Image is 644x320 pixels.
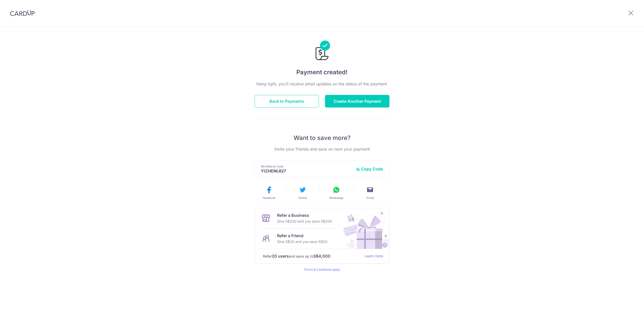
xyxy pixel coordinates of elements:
p: Refer and save up to [263,253,360,259]
h4: Payment created! [255,68,389,77]
img: Refer [338,208,389,249]
span: Facebook [263,196,275,200]
button: Create Another Payment [325,95,389,108]
button: Facebook [254,186,284,200]
p: Invite your friends and save on next your payment [255,146,389,152]
span: WhatsApp [329,196,343,200]
p: Give S$200 and you save S$200 [277,218,332,224]
p: Hang tight, you’ll receive email updates on the status of the payment. [255,81,389,87]
p: Give S$30 and you save S$30 [277,239,328,245]
span: Twitter [298,196,307,200]
strong: S$4,000 [313,253,331,259]
p: YIZHENL627 [261,168,352,173]
p: Refer a Friend [277,233,328,239]
img: CardUp [10,10,35,16]
p: Want to save more? [255,134,389,142]
button: Twitter [288,186,317,200]
a: Learn more [365,253,383,259]
img: Payments [314,41,330,62]
button: Back to Payments [255,95,319,108]
a: Terms & Conditions apply [304,268,340,271]
p: Refer a Business [277,212,332,218]
button: Email [355,186,385,200]
p: My Referral Code [261,164,352,168]
button: Copy Code [356,166,383,171]
strong: 20 users [272,253,289,259]
span: Email [367,196,374,200]
button: WhatsApp [321,186,351,200]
